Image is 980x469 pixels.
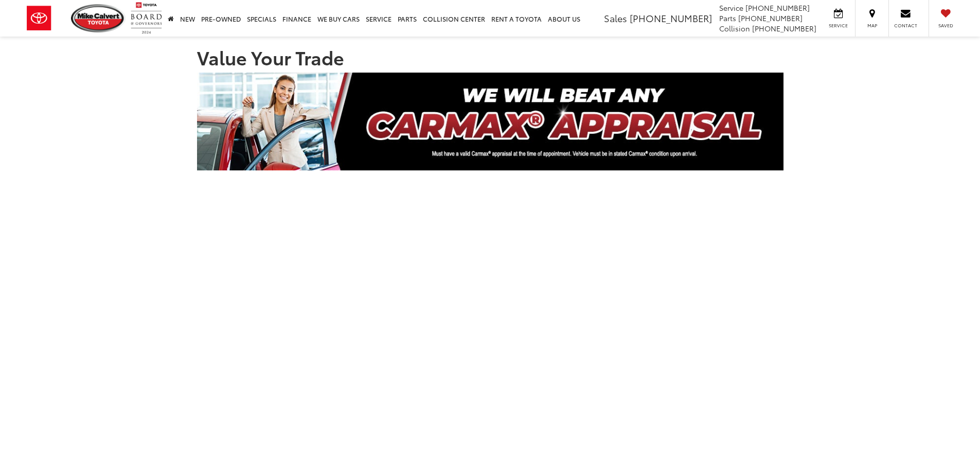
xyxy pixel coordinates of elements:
span: Contact [894,22,917,29]
span: Service [719,3,743,13]
img: Mike Calvert Toyota [71,4,126,32]
span: Map [861,22,883,29]
span: Collision [719,23,750,33]
span: Sales [604,11,627,25]
span: [PHONE_NUMBER] [745,3,810,13]
span: Service [827,22,850,29]
h1: Value Your Trade [197,47,783,67]
span: [PHONE_NUMBER] [738,13,803,23]
span: [PHONE_NUMBER] [752,23,816,33]
span: Parts [719,13,736,23]
span: Saved [934,22,957,29]
img: CARMAX [197,73,783,170]
span: [PHONE_NUMBER] [630,11,712,25]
